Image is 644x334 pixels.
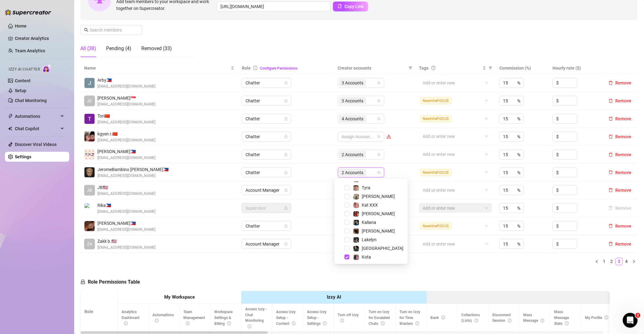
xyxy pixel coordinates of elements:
img: Caroline [354,211,359,217]
span: question-circle [431,66,436,70]
span: filter [488,63,494,73]
span: JeromeBambino [PERSON_NAME] 🇵🇭 [97,166,168,173]
span: Bank [431,316,445,320]
button: right [630,258,638,265]
img: Kat XXX [354,203,359,208]
span: Account Manager [245,239,288,249]
button: Remove [606,222,634,230]
span: info-circle [340,319,344,323]
img: Rika [84,203,95,213]
li: Next Page [630,258,638,265]
span: lock [80,280,85,285]
button: Remove [606,79,634,87]
span: Creator accounts [338,65,406,71]
button: Remove [606,115,634,122]
span: Remove [616,224,632,229]
span: Role [242,66,251,71]
span: 2 Accounts [339,169,366,176]
input: Search members [90,27,134,33]
span: info-circle [441,316,445,319]
img: Tyra [354,185,359,191]
span: JE [87,97,92,104]
img: Lily Rhyia [354,229,359,234]
span: 4 Accounts [342,115,364,122]
th: Role [81,291,118,332]
span: 2 [636,313,641,318]
span: delete [609,81,613,85]
span: [PERSON_NAME] [362,211,395,216]
span: lock [284,135,288,139]
span: Chatter [245,221,288,231]
span: JB 🇺🇸 [97,184,156,191]
span: filter [409,66,412,70]
span: Copy Link [344,4,364,9]
span: Turn off Izzy [338,313,359,323]
span: Remove [616,188,632,193]
span: 3 Accounts [342,97,364,104]
img: Kota [354,255,359,260]
span: Mass Message Stats [554,310,569,326]
span: info-circle [292,322,296,325]
h5: Role Permissions Table [80,279,140,286]
span: Account Manager [245,186,288,195]
span: delete [609,170,613,174]
span: NewHireFOCUS [420,169,451,176]
span: Select tree node [345,220,350,225]
span: lock [284,153,288,156]
span: filter [407,63,414,73]
span: Team Management [183,310,205,326]
span: Access Izzy - Chat Monitoring [245,307,267,329]
span: [EMAIL_ADDRESS][DOMAIN_NAME] [97,173,168,179]
span: lock [284,171,288,174]
span: Tags [419,65,429,71]
span: Tori 🇨🇳 [97,113,156,119]
span: 2 Accounts [339,151,366,158]
a: Setup [15,88,26,93]
span: Chatter [245,114,288,123]
span: copy [338,4,342,8]
span: info-circle [227,322,231,325]
span: team [377,117,381,121]
li: 4 [623,258,630,265]
span: 3 Accounts [339,79,366,87]
span: Select tree node [345,237,350,242]
span: [PERSON_NAME] 🇵🇭 [97,220,156,227]
li: 2 [608,258,616,265]
a: 2 [608,258,615,265]
div: Pending (4) [106,45,131,52]
span: Mass Message [523,313,544,323]
span: 2 Accounts [342,169,364,176]
button: Remove [606,204,634,212]
span: info-circle [508,319,512,323]
span: delete [609,99,613,103]
a: Home [15,24,27,28]
img: Alexandra Latorre [84,149,95,160]
span: delete [609,117,613,121]
span: Remove [616,80,632,85]
img: kgyen ramirez [84,131,95,142]
span: team [377,171,381,174]
span: NewHireFOCUS [420,97,451,104]
span: Rika 🇵🇭 [97,202,156,209]
span: info-circle [248,325,251,328]
span: lock [284,117,288,121]
span: Automations [152,313,174,323]
span: 3 Accounts [342,79,364,86]
span: Chat Copilot [15,124,59,134]
a: 4 [623,258,630,265]
a: Creator Analytics [15,33,64,43]
img: Arby [84,78,95,88]
span: Name [84,65,229,71]
div: All (38) [80,45,96,52]
span: info-circle [605,316,608,319]
span: Access Izzy Setup - Settings [307,310,327,326]
li: 3 [616,258,623,265]
button: Remove [606,240,634,248]
span: warning [387,135,391,139]
span: [PERSON_NAME] [362,194,395,199]
span: [EMAIL_ADDRESS][DOMAIN_NAME] [97,83,156,89]
a: Configure Permissions [260,66,298,71]
span: lock [284,81,288,85]
button: Remove [606,151,634,158]
span: [EMAIL_ADDRESS][DOMAIN_NAME] [97,119,156,125]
